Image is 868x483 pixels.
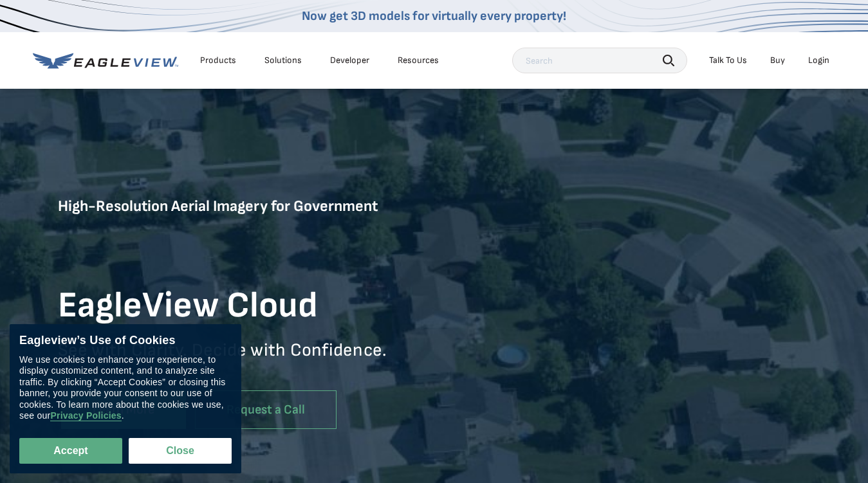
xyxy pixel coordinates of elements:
[19,354,232,422] div: We use cookies to enhance your experience, to display customized content, and to analyze site tra...
[264,55,302,66] div: Solutions
[398,55,439,66] div: Resources
[302,8,566,24] a: Now get 3D models for virtually every property!
[19,334,232,348] div: Eagleview’s Use of Cookies
[58,339,434,381] p: See with Clarity. Decide with Confidence.
[58,284,434,329] h1: EagleView Cloud
[200,55,236,66] div: Products
[129,438,232,464] button: Close
[58,196,434,274] h5: High-Resolution Aerial Imagery for Government
[770,55,785,66] a: Buy
[195,390,337,430] a: Request a Call
[709,55,747,66] div: Talk To Us
[50,411,121,422] a: Privacy Policies
[19,438,122,464] button: Accept
[434,211,811,424] iframe: EagleView Cloud Overview
[808,55,829,66] div: Login
[330,55,369,66] a: Developer
[512,48,687,73] input: Search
